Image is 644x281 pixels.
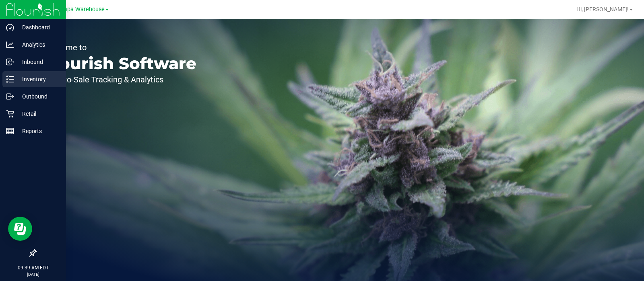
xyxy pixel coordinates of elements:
[6,110,14,118] inline-svg: Retail
[43,55,196,72] p: Flourish Software
[8,217,32,241] iframe: Resource center
[56,6,105,13] span: Tampa Warehouse
[43,76,196,84] p: Seed-to-Sale Tracking & Analytics
[6,41,14,49] inline-svg: Analytics
[6,23,14,31] inline-svg: Dashboard
[14,23,62,32] p: Dashboard
[14,109,62,119] p: Retail
[6,127,14,135] inline-svg: Reports
[14,74,62,84] p: Inventory
[14,126,62,136] p: Reports
[4,264,62,271] p: 09:39 AM EDT
[43,43,196,51] p: Welcome to
[6,58,14,66] inline-svg: Inbound
[4,271,62,277] p: [DATE]
[6,92,14,101] inline-svg: Outbound
[6,75,14,83] inline-svg: Inventory
[576,6,629,12] span: Hi, [PERSON_NAME]!
[14,57,62,67] p: Inbound
[14,92,62,101] p: Outbound
[14,40,62,49] p: Analytics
